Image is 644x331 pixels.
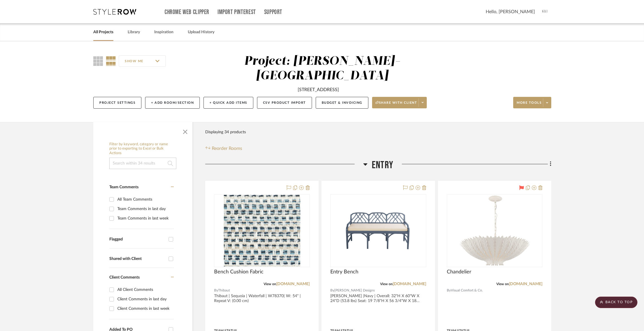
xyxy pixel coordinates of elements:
[459,195,530,267] img: Chandelier
[513,97,551,108] button: More tools
[109,158,176,169] input: Search within 34 results
[205,145,242,152] button: Reorder Rooms
[109,185,139,189] span: Team Comments
[214,269,264,275] span: Bench Cushion Fabric
[117,295,172,304] div: Client Comments in last day
[224,195,300,267] img: Bench Cushion Fabric
[496,282,509,286] span: View on
[109,275,140,279] span: Client Comments
[93,28,113,36] a: All Projects
[218,10,256,15] a: Import Pinterest
[93,97,141,109] button: Project Settings
[380,282,393,286] span: View on
[264,10,282,15] a: Support
[109,256,166,261] div: Shared with Client
[372,97,427,108] button: Share with client
[486,8,535,15] span: Hello, [PERSON_NAME]
[539,6,551,18] img: avatar
[165,10,209,15] a: Chrome Web Clipper
[204,97,253,109] button: + Quick Add Items
[218,288,230,293] span: Thibaut
[117,204,172,214] div: Team Comments in last day
[276,282,310,286] a: [DOMAIN_NAME]
[205,126,246,138] div: Displaying 34 products
[212,145,242,152] span: Reorder Rooms
[264,282,276,286] span: View on
[517,101,542,109] span: More tools
[117,285,172,294] div: All Client Comments
[330,288,334,293] span: By
[154,28,173,36] a: Inspiration
[179,125,191,136] button: Close
[376,101,417,109] span: Share with client
[447,288,451,293] span: By
[447,195,542,267] div: 0
[372,159,393,171] span: Entry
[595,297,637,308] scroll-to-top-button: BACK TO TOP
[117,214,172,223] div: Team Comments in last week
[145,97,200,109] button: + Add Room/Section
[109,142,176,156] h6: Filter by keyword, category or name prior to exporting to Excel or Bulk Actions
[509,282,542,286] a: [DOMAIN_NAME]
[451,288,483,293] span: Visual Comfort & Co.
[342,195,414,267] img: Entry Bench
[214,288,218,293] span: By
[128,28,140,36] a: Library
[117,304,172,313] div: Client Comments in last week
[298,86,339,93] div: [STREET_ADDRESS]
[393,282,426,286] a: [DOMAIN_NAME]
[109,237,166,242] div: Flagged
[316,97,368,109] button: Budget & Invoicing
[117,195,172,204] div: All Team Comments
[334,288,375,293] span: [PERSON_NAME] Designs
[330,269,358,275] span: Entry Bench
[257,97,312,109] button: CSV Product Import
[331,195,426,267] div: 0
[244,55,401,82] div: Project: [PERSON_NAME]- [GEOGRAPHIC_DATA]
[447,269,471,275] span: Chandelier
[188,28,214,36] a: Upload History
